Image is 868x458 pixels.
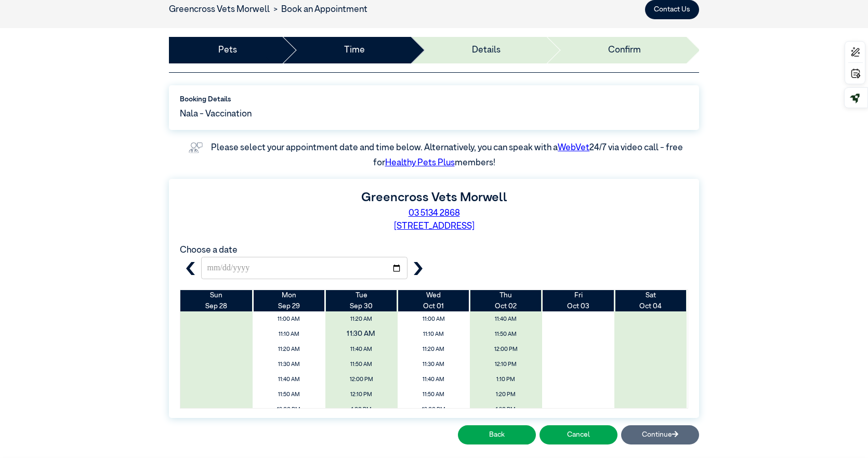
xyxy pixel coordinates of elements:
a: [STREET_ADDRESS] [394,222,475,231]
label: Please select your appointment date and time below. Alternatively, you can speak with a 24/7 via ... [211,143,685,168]
span: 11:10 AM [256,328,322,341]
span: 11:40 AM [401,373,467,386]
span: 11:20 AM [256,343,322,356]
button: Back [458,425,536,444]
label: Booking Details [180,94,688,104]
a: WebVet [558,143,589,152]
span: 12:00 PM [473,343,539,356]
span: 12:00 PM [256,403,322,416]
span: 11:40 AM [256,373,322,386]
span: 1:20 PM [473,388,539,401]
span: 11:30 AM [401,358,467,371]
span: 11:50 AM [256,388,322,401]
span: 11:40 AM [328,343,394,356]
span: 11:50 AM [473,328,539,341]
th: Oct 01 [398,290,470,311]
th: Oct 04 [614,290,687,311]
a: Time [344,44,365,57]
span: 11:20 AM [401,343,467,356]
a: Healthy Pets Plus [385,159,455,167]
span: 11:40 AM [473,312,539,325]
span: 12:00 PM [328,373,394,386]
span: 11:50 AM [328,358,394,371]
span: 11:20 AM [328,312,394,325]
span: 1:30 PM [473,403,539,416]
span: Nala - Vaccination [180,108,252,121]
span: 1:10 PM [473,373,539,386]
a: Pets [218,44,237,57]
th: Sep 30 [325,290,398,311]
nav: breadcrumb [169,3,367,17]
button: Cancel [540,425,617,444]
a: 03 5134 2868 [409,209,460,218]
span: 11:50 AM [401,388,467,401]
th: Sep 29 [253,290,325,311]
th: Sep 28 [180,290,253,311]
th: Oct 03 [542,290,614,311]
label: Greencross Vets Morwell [361,191,507,204]
span: 11:30 AM [256,358,322,371]
a: Greencross Vets Morwell [169,5,270,14]
img: vet [185,139,206,156]
li: Book an Appointment [270,3,367,17]
span: 12:10 PM [473,358,539,371]
label: Choose a date [180,246,238,255]
th: Oct 02 [470,290,542,311]
span: 1:00 PM [328,403,394,416]
span: 11:30 AM [318,326,404,343]
span: 12:10 PM [328,388,394,401]
span: 11:00 AM [256,312,322,325]
span: 11:10 AM [401,328,467,341]
span: 11:00 AM [401,312,467,325]
span: 12:00 PM [401,403,467,416]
